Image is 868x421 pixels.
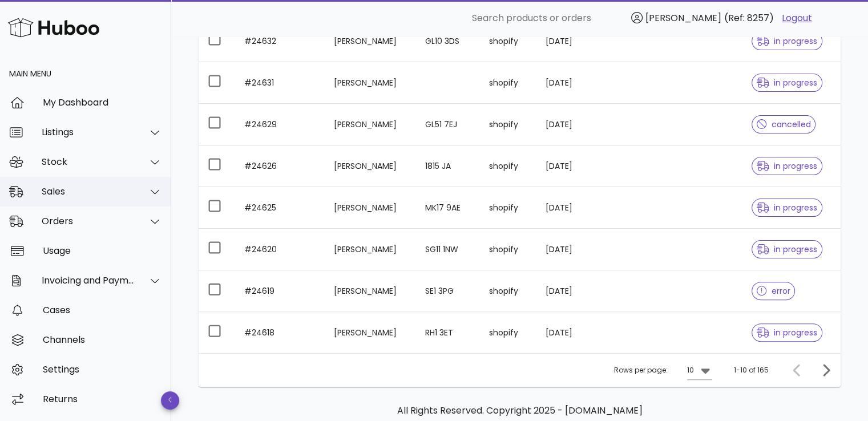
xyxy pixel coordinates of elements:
[536,104,616,145] td: [DATE]
[235,145,325,187] td: #24626
[536,21,616,62] td: [DATE]
[479,62,536,104] td: shopify
[536,312,616,353] td: [DATE]
[536,62,616,104] td: [DATE]
[479,104,536,145] td: shopify
[536,270,616,312] td: [DATE]
[43,97,162,108] div: My Dashboard
[416,145,480,187] td: 1815 JA
[416,312,480,353] td: RH1 3ET
[42,127,135,137] div: Listings
[42,275,135,286] div: Invoicing and Payments
[757,287,790,295] span: error
[235,104,325,145] td: #24629
[43,394,162,404] div: Returns
[8,15,99,40] img: Huboo Logo
[325,104,416,145] td: [PERSON_NAME]
[479,21,536,62] td: shopify
[687,361,712,379] div: 10Rows per page:
[208,404,831,418] p: All Rights Reserved. Copyright 2025 - [DOMAIN_NAME]
[479,145,536,187] td: shopify
[757,204,817,212] span: in progress
[757,120,811,128] span: cancelled
[479,229,536,270] td: shopify
[815,360,836,380] button: Next page
[536,145,616,187] td: [DATE]
[235,21,325,62] td: #24632
[42,186,135,197] div: Sales
[416,270,480,312] td: SE1 3PG
[325,229,416,270] td: [PERSON_NAME]
[43,245,162,256] div: Usage
[724,11,774,25] span: (Ref: 8257)
[416,187,480,229] td: MK17 9AE
[536,187,616,229] td: [DATE]
[757,79,817,87] span: in progress
[782,11,812,25] a: Logout
[42,216,135,226] div: Orders
[325,187,416,229] td: [PERSON_NAME]
[614,354,712,387] div: Rows per page:
[687,365,694,375] div: 10
[479,187,536,229] td: shopify
[416,104,480,145] td: GL51 7EJ
[235,270,325,312] td: #24619
[325,312,416,353] td: [PERSON_NAME]
[325,62,416,104] td: [PERSON_NAME]
[42,156,135,167] div: Stock
[757,162,817,170] span: in progress
[416,21,480,62] td: GL10 3DS
[325,145,416,187] td: [PERSON_NAME]
[757,329,817,337] span: in progress
[43,364,162,375] div: Settings
[536,229,616,270] td: [DATE]
[235,187,325,229] td: #24625
[416,229,480,270] td: SG11 1NW
[645,11,721,25] span: [PERSON_NAME]
[43,305,162,315] div: Cases
[734,365,769,375] div: 1-10 of 165
[325,21,416,62] td: [PERSON_NAME]
[479,270,536,312] td: shopify
[757,245,817,253] span: in progress
[757,37,817,45] span: in progress
[235,312,325,353] td: #24618
[43,334,162,345] div: Channels
[235,62,325,104] td: #24631
[235,229,325,270] td: #24620
[325,270,416,312] td: [PERSON_NAME]
[479,312,536,353] td: shopify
